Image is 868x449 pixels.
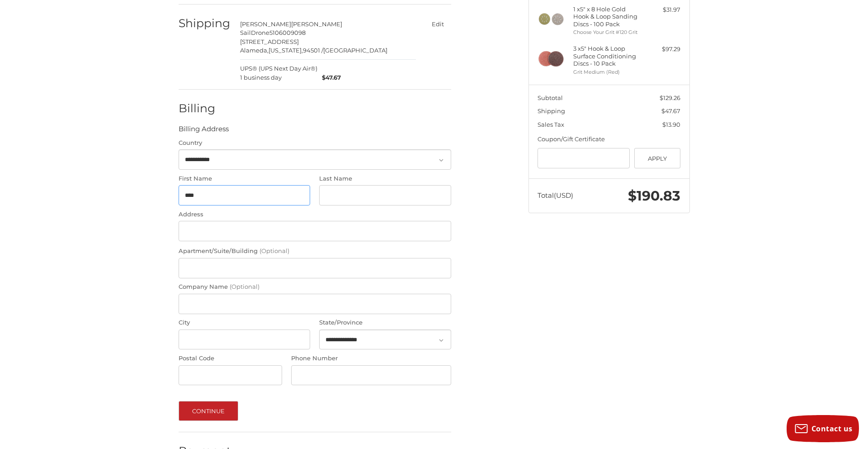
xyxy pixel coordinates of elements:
[319,174,451,183] label: Last Name
[240,47,269,54] span: Alameda,
[303,47,323,54] span: 94501 /
[317,73,341,82] span: $47.67
[269,47,303,54] span: [US_STATE],
[179,247,451,256] label: Apartment/Suite/Building
[538,107,565,115] span: Shipping
[179,318,311,327] label: City
[179,101,231,115] h2: Billing
[538,135,680,144] div: Coupon/Gift Certificate
[179,16,231,30] h2: Shipping
[323,47,387,54] span: [GEOGRAPHIC_DATA]
[179,174,311,183] label: First Name
[661,107,680,115] span: $47.67
[179,139,451,148] label: Country
[645,5,680,14] div: $31.97
[811,424,853,434] span: Contact us
[538,121,564,128] span: Sales Tax
[660,94,680,101] span: $129.26
[269,29,306,36] span: 5106009098
[634,148,681,168] button: Apply
[259,247,289,254] small: (Optional)
[240,29,269,36] span: SailDrone
[179,124,229,139] legend: Billing Address
[628,187,680,204] span: $190.83
[573,29,642,36] li: Choose Your Grit #120 Grit
[787,415,859,442] button: Contact us
[179,282,451,291] label: Company Name
[240,73,317,82] span: 1 business day
[645,45,680,54] div: $97.29
[230,283,259,290] small: (Optional)
[662,121,680,128] span: $13.90
[179,401,239,421] button: Continue
[179,354,283,363] label: Postal Code
[538,148,630,168] input: Gift Certificate or Coupon Code
[240,64,317,82] span: UPS® (UPS Next Day Air®)
[573,5,642,28] h4: 1 x 5" x 8 Hole Gold Hook & Loop Sanding Discs - 100 Pack
[573,45,642,67] h4: 3 x 5" Hook & Loop Surface Conditioning Discs - 10 Pack
[573,68,642,76] li: Grit Medium (Red)
[425,18,451,31] button: Edit
[179,210,451,219] label: Address
[319,318,451,327] label: State/Province
[291,20,342,28] span: [PERSON_NAME]
[240,20,291,28] span: [PERSON_NAME]
[538,94,563,101] span: Subtotal
[538,191,573,200] span: Total (USD)
[240,38,299,45] span: [STREET_ADDRESS]
[291,354,451,363] label: Phone Number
